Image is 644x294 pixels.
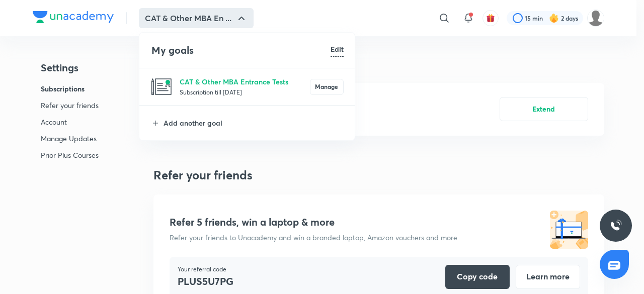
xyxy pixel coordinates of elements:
p: CAT & Other MBA Entrance Tests [180,76,310,87]
p: Add another goal [164,118,344,128]
button: Manage [310,79,344,95]
img: CAT & Other MBA Entrance Tests [151,77,172,97]
h6: Edit [331,44,344,54]
h4: My goals [151,43,331,58]
p: Subscription till [DATE] [180,87,310,97]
